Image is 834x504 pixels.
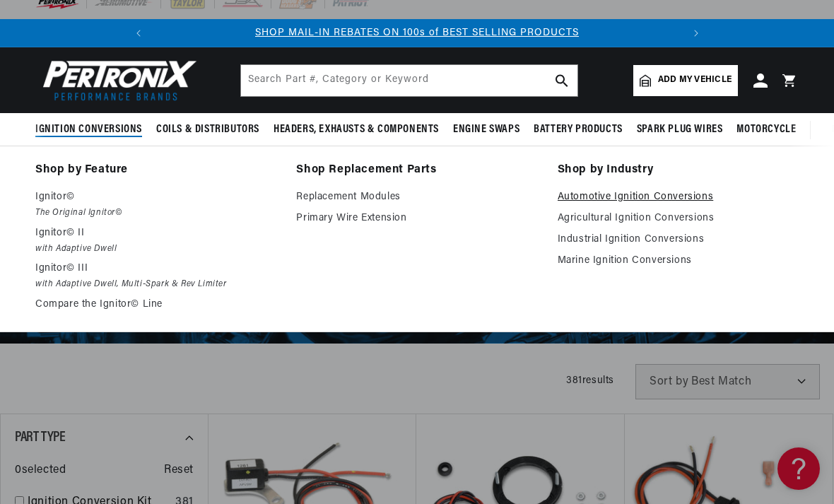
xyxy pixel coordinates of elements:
[153,25,682,41] div: Announcement
[558,160,799,180] a: Shop by Industry
[35,122,142,137] span: Ignition Conversions
[35,189,276,221] a: Ignitor© The Original Ignitor©
[296,160,537,180] a: Shop Replacement Parts
[635,364,820,399] select: Sort by
[266,113,446,146] summary: Headers, Exhausts & Components
[15,462,66,480] span: 0 selected
[35,206,276,221] em: The Original Ignitor©
[546,65,577,96] button: search button
[255,28,579,38] a: SHOP MAIL-IN REBATES ON 100s of BEST SELLING PRODUCTS
[558,210,799,227] a: Agricultural Ignition Conversions
[296,189,537,206] a: Replacement Modules
[527,113,630,146] summary: Battery Products
[164,462,194,480] span: Reset
[274,122,439,137] span: Headers, Exhausts & Components
[35,56,198,105] img: Pertronix
[637,122,723,137] span: Spark Plug Wires
[729,113,803,146] summary: Motorcycle
[630,113,730,146] summary: Spark Plug Wires
[35,225,276,242] p: Ignitor© II
[296,210,537,227] a: Primary Wire Extension
[658,74,732,87] span: Add my vehicle
[35,189,276,206] p: Ignitor©
[534,122,623,137] span: Battery Products
[35,277,276,292] em: with Adaptive Dwell, Multi-Spark & Rev Limiter
[35,160,276,180] a: Shop by Feature
[149,113,266,146] summary: Coils & Distributors
[633,65,738,96] a: Add my vehicle
[35,296,276,313] a: Compare the Ignitor© Line
[558,189,799,206] a: Automotive Ignition Conversions
[156,122,259,137] span: Coils & Distributors
[558,252,799,269] a: Marine Ignition Conversions
[124,19,153,47] button: Translation missing: en.sections.announcements.previous_announcement
[446,113,527,146] summary: Engine Swaps
[736,122,796,137] span: Motorcycle
[35,260,276,277] p: Ignitor© III
[650,376,688,387] span: Sort by
[35,260,276,292] a: Ignitor© III with Adaptive Dwell, Multi-Spark & Rev Limiter
[453,122,519,137] span: Engine Swaps
[241,65,577,96] input: Search Part #, Category or Keyword
[15,430,65,445] span: Part Type
[558,231,799,248] a: Industrial Ignition Conversions
[682,19,710,47] button: Translation missing: en.sections.announcements.next_announcement
[35,225,276,257] a: Ignitor© II with Adaptive Dwell
[566,375,614,386] span: 381 results
[153,25,682,41] div: 1 of 2
[35,113,149,146] summary: Ignition Conversions
[35,242,276,257] em: with Adaptive Dwell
